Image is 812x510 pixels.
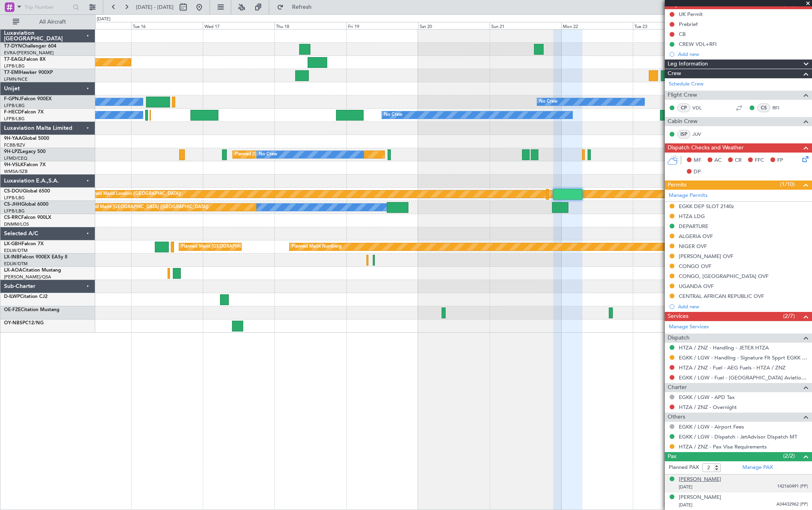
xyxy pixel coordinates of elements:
div: UGANDA OVF [679,283,714,290]
div: [PERSON_NAME] [679,476,721,484]
span: (1/10) [780,180,795,189]
span: 142160491 (PP) [777,483,808,490]
input: Trip Number [24,1,70,13]
a: Manage Services [669,323,709,331]
a: EDLW/DTM [4,261,28,267]
div: CREW VDL+RFI [679,41,717,48]
div: No Crew [259,149,277,161]
span: Leg Information [668,60,708,69]
div: Planned [GEOGRAPHIC_DATA] ([GEOGRAPHIC_DATA]) [235,149,348,161]
a: 9H-LPZLegacy 500 [4,149,46,154]
div: [DATE] [97,16,110,23]
a: 9H-VSLKFalcon 7X [4,163,46,167]
span: CS-JHH [4,202,21,207]
a: LFPB/LBG [4,116,25,122]
div: CS [757,103,770,112]
span: T7-DYN [4,44,22,49]
div: ALGERIA OVF [679,233,713,240]
a: EVRA/[PERSON_NAME] [4,50,54,56]
span: F-GPNJ [4,97,21,101]
a: LFPB/LBG [4,208,25,214]
div: Wed 17 [203,22,274,29]
a: Manage PAX [742,464,773,472]
div: Fri 19 [346,22,418,29]
a: VDL [692,104,710,111]
div: NIGER OVF [679,243,707,250]
span: MF [694,157,701,165]
div: Mon 22 [561,22,633,29]
a: HTZA / ZNZ - Handling - JETEX HTZA [679,344,769,351]
span: F-HECD [4,110,22,115]
span: D-ILWP [4,294,20,299]
a: EGKK / LGW - Dispatch - JetAdvisor Dispatch MT [679,433,797,440]
button: Refresh [273,1,321,14]
div: Planned Maint [GEOGRAPHIC_DATA] ([GEOGRAPHIC_DATA]) [82,201,208,213]
a: LX-INBFalcon 900EX EASy II [4,255,67,260]
a: T7-EMIHawker 900XP [4,70,53,75]
span: LX-GBH [4,242,22,246]
a: LFPB/LBG [4,103,25,109]
a: DNMM/LOS [4,221,29,227]
a: JUV [692,131,710,138]
span: T7-EMI [4,70,20,75]
span: A04432962 (PP) [776,501,808,508]
a: F-GPNJFalcon 900EX [4,97,52,101]
a: LX-AOACitation Mustang [4,268,61,273]
div: Sun 21 [490,22,561,29]
div: [PERSON_NAME] OVF [679,253,733,260]
div: Sat 20 [418,22,490,29]
div: Tue 23 [633,22,704,29]
span: OE-FZE [4,308,21,312]
div: No Crew [384,109,402,121]
a: 9H-YAAGlobal 5000 [4,136,49,141]
span: [DATE] - [DATE] [136,4,174,11]
div: Add new [678,51,808,58]
button: All Aircraft [9,16,87,28]
div: No Crew [539,96,558,108]
span: 9H-LPZ [4,149,20,154]
span: [DATE] [679,502,692,508]
div: CENTRAL AFRICAN REPUBLIC OVF [679,293,764,300]
div: UK Permit [679,11,703,18]
label: Planned PAX [669,464,699,472]
a: LFMD/CEQ [4,155,27,161]
span: CR [735,157,742,165]
a: EGKK / LGW - Fuel - [GEOGRAPHIC_DATA] Aviation Fuel - via [GEOGRAPHIC_DATA] - [GEOGRAPHIC_DATA] /... [679,374,808,381]
div: CONGO OVF [679,263,711,270]
div: CONGO, [GEOGRAPHIC_DATA] OVF [679,273,768,280]
a: FCBB/BZV [4,142,25,148]
span: LX-AOA [4,268,22,273]
span: DP [694,168,701,176]
div: CB [679,31,686,38]
a: EDLW/DTM [4,248,28,254]
span: T7-EAGL [4,57,24,62]
div: CP [677,103,690,112]
div: [PERSON_NAME] [679,494,721,502]
a: HTZA / ZNZ - Overnight [679,404,737,411]
span: (2/7) [783,312,795,320]
div: Prebrief [679,21,698,28]
div: Mon 15 [60,22,131,29]
span: Flight Crew [668,91,697,100]
span: (2/2) [783,452,795,460]
a: CS-JHHGlobal 6000 [4,202,48,207]
div: DEPARTURE [679,223,708,230]
a: Manage Permits [669,192,708,200]
a: T7-EAGLFalcon 8X [4,57,46,62]
span: Charter [668,383,687,392]
span: FFC [755,157,764,165]
a: EGKK / LGW - Airport Fees [679,423,744,430]
div: Planned Maint Nurnberg [292,241,342,253]
div: Planned Maint London ([GEOGRAPHIC_DATA]) [86,188,181,200]
a: Schedule Crew [669,80,704,88]
a: EGKK / LGW - Handling - Signature Flt Spprt EGKK / LGW [679,354,808,361]
span: Cabin Crew [668,117,698,126]
span: LX-INB [4,255,20,260]
span: FP [777,157,783,165]
span: Others [668,413,685,422]
span: Crew [668,69,681,78]
a: [PERSON_NAME]/QSA [4,274,51,280]
span: 9H-VSLK [4,163,24,167]
div: Thu 18 [274,22,346,29]
a: OE-FZECitation Mustang [4,308,60,312]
